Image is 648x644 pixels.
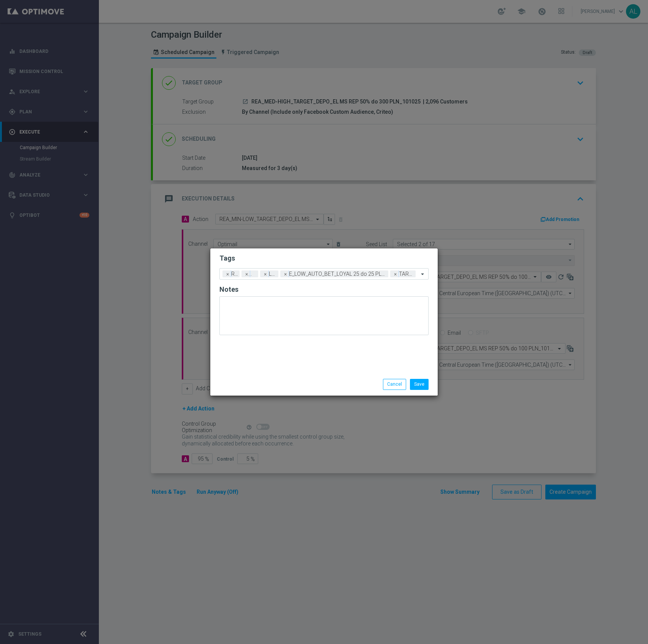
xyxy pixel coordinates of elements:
span: TARGET [397,270,421,277]
span: × [224,270,231,277]
h2: Notes [219,285,429,294]
span: × [262,270,269,277]
button: Cancel [383,379,406,390]
button: Save [410,379,429,390]
span: × [282,270,289,277]
ng-select: E_LOW_AUTO_BET_LOYAL 25 do 25 PLN_DAILY (1), LOW, MIN, REA, TARGET [219,268,429,280]
span: LOW [267,270,282,277]
span: × [392,270,399,277]
span: REA [229,270,243,277]
span: E_LOW_AUTO_BET_LOYAL 25 do 25 PLN_DAILY (1) [287,270,411,277]
span: MIN [248,270,262,277]
span: × [243,270,250,277]
h2: Tags [219,254,429,263]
